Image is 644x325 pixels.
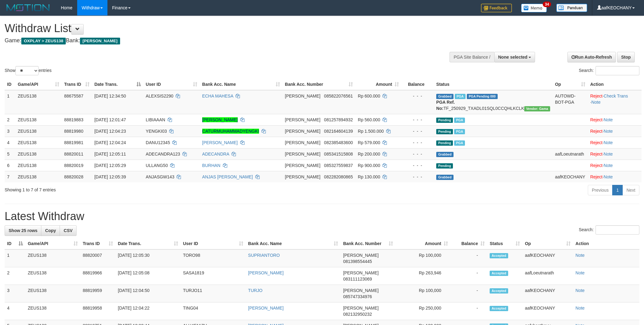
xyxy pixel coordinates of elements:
span: Accepted [490,271,508,276]
td: [DATE] 12:05:08 [115,267,181,285]
th: Bank Acc. Number: activate to sort column ascending [282,79,355,90]
span: Copy 085341515808 to clipboard [324,152,353,156]
a: Copy [41,225,60,236]
span: Rp 900.000 [358,163,380,168]
td: - [450,249,487,267]
span: Accepted [490,288,508,294]
span: Rp 600.000 [358,94,380,98]
td: AUTOWD-BOT-PGA [553,90,588,114]
b: PGA Ref. No: [436,100,455,111]
td: 7 [5,171,15,182]
a: Note [604,140,613,145]
td: · [588,125,642,137]
span: 88820028 [64,174,83,179]
span: YENGKI03 [146,129,167,134]
td: ZEUS138 [15,125,62,137]
td: - [450,285,487,302]
span: [PERSON_NAME] [343,270,378,275]
th: Amount: activate to sort column ascending [355,79,401,90]
span: Vendor URL: https://trx31.1velocity.biz [524,106,550,111]
span: 88820019 [64,163,83,168]
a: Note [604,163,613,168]
span: 34 [543,2,551,7]
span: Show 25 rows [9,228,37,233]
div: - - - [404,151,431,157]
span: None selected [498,55,528,60]
span: Copy 085747334976 to clipboard [343,294,372,299]
th: Date Trans.: activate to sort column ascending [115,238,181,249]
h1: Latest Withdraw [5,210,639,223]
td: 88820007 [80,249,115,267]
span: Marked by aafpengsreynich [454,129,465,134]
td: · [588,114,642,125]
span: 88819981 [64,140,83,145]
span: [PERSON_NAME] [285,129,320,134]
span: Copy 085327559837 to clipboard [324,163,353,168]
td: · [588,137,642,148]
td: · [588,160,642,171]
td: aafLoeutnarath [522,267,573,285]
td: Rp 100,000 [395,285,450,302]
span: 88819883 [64,117,83,122]
span: Rp 1.500.000 [358,129,384,134]
td: ZEUS138 [15,137,62,148]
td: aafLoeutnarath [553,148,588,160]
td: Rp 250,000 [395,302,450,320]
th: User ID: activate to sort column ascending [181,238,246,249]
th: Bank Acc. Number: activate to sort column ascending [341,238,395,249]
span: Rp 560.000 [358,117,380,122]
td: ZEUS138 [15,148,62,160]
td: 4 [5,302,25,320]
img: panduan.png [556,4,587,12]
a: ANJAS [PERSON_NAME] [202,174,253,179]
a: Run Auto-Refresh [567,52,616,62]
td: aafKEOCHANY [522,285,573,302]
label: Search: [579,225,639,235]
a: Reject [590,94,603,98]
a: Show 25 rows [5,225,41,236]
td: · [588,171,642,182]
span: Grabbed [436,152,454,157]
span: Copy 082132950232 to clipboard [343,312,372,317]
th: Action [588,79,642,90]
td: TURJO11 [181,285,246,302]
a: Note [575,306,585,310]
td: 6 [5,160,15,171]
a: ADECANDRA [202,152,229,156]
div: Showing 1 to 7 of 7 entries [5,184,264,193]
span: [DATE] 12:05:29 [94,163,126,168]
a: BURHAN [202,163,220,168]
span: Copy 081257894932 to clipboard [324,117,353,122]
a: CSV [60,225,77,236]
td: aafKEOCHANY [522,249,573,267]
a: Previous [588,185,613,195]
span: [DATE] 12:05:39 [94,174,126,179]
a: CATURMUHAMMADYENGKI [202,129,259,134]
a: ECHA MAHESA [202,94,233,98]
th: Bank Acc. Name: activate to sort column ascending [200,79,282,90]
th: User ID: activate to sort column ascending [143,79,200,90]
label: Search: [579,66,639,75]
span: Marked by aafpengsreynich [454,118,465,123]
td: 88819959 [80,285,115,302]
label: Show entries [5,66,52,75]
span: CSV [64,228,73,233]
td: ZEUS138 [25,302,80,320]
a: Note [604,152,613,156]
td: ZEUS138 [25,285,80,302]
span: LIBIAAAN [146,117,165,122]
span: DANU12345 [146,140,170,145]
input: Search: [596,225,639,235]
a: Note [604,174,613,179]
span: [PERSON_NAME] [285,140,320,145]
span: 88819980 [64,129,83,134]
span: Copy 082164604139 to clipboard [324,129,353,134]
th: ID: activate to sort column descending [5,238,25,249]
a: Note [575,270,585,275]
a: Reject [590,140,603,145]
td: ZEUS138 [15,171,62,182]
h1: Withdraw List [5,22,423,35]
span: Copy 081398554445 to clipboard [343,259,372,264]
span: [PERSON_NAME] [285,94,320,98]
td: aafKEOCHANY [553,171,588,182]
